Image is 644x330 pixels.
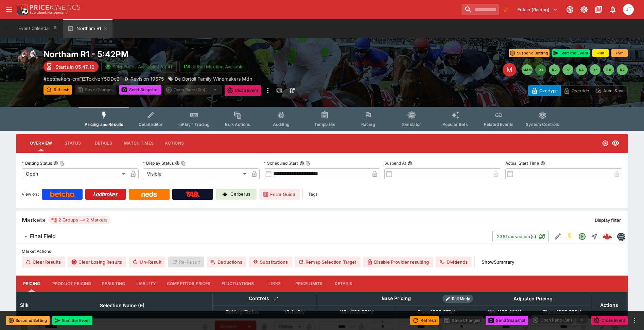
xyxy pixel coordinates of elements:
span: Templates [314,122,335,127]
img: jetbet-logo.svg [183,63,190,70]
h2: Copy To Clipboard [43,49,336,60]
button: Clear Losing Results [68,257,126,267]
p: Betting Status [22,160,52,166]
th: Actions [591,292,627,318]
span: Auditing [273,122,290,127]
button: open drawer [3,3,15,16]
em: ( 385.95 %) [556,308,580,316]
p: Starts in 05:47:10 [55,63,94,70]
span: Place(385.95%) [536,308,588,316]
button: Fluctuations [216,276,260,292]
img: PriceKinetics Logo [15,3,29,16]
button: Betting StatusCopy To Clipboard [53,161,58,166]
div: Edit Meeting [503,63,516,77]
button: ShowSummary [477,257,518,267]
button: Details [328,276,359,292]
div: Start From [528,85,628,96]
button: Actual Start Time [540,161,545,166]
p: Scheduled Start [264,160,298,166]
button: No Bookmarks [500,4,511,15]
span: Place(299.87%) [410,308,462,316]
button: Copy To Clipboard [181,161,186,166]
button: Straight [588,230,601,243]
button: R2 [549,64,560,75]
nav: pagination navigation [522,64,628,75]
th: Silk [17,292,32,318]
img: TabNZ [186,192,200,197]
p: Copy To Clipboard [43,75,120,82]
th: Controls [213,292,317,305]
button: Links [259,276,290,292]
span: Popular Bets [442,122,468,127]
div: Open [22,168,128,179]
img: Ladbrokes [93,192,118,197]
em: ( 299.87 %) [430,308,454,316]
button: Connected to PK [564,3,576,16]
button: Copy To Clipboard [59,161,64,166]
a: e6bfcd61-ee39-4935-9275-cb94b8776e4e [601,230,614,243]
button: R3 [562,64,573,75]
button: Substitutions [249,257,292,267]
button: Resulting [97,276,130,292]
button: more [264,85,272,96]
p: Auto-Save [603,87,625,94]
span: Visibility [277,308,312,316]
th: Adjusted Pricing [475,292,591,305]
button: Status [57,135,88,151]
p: Display Status [143,160,174,166]
span: Re-Result [168,257,204,267]
div: 2 Groups 2 Markets [51,216,107,224]
button: Overview [24,135,57,151]
button: Send Snapshot [119,85,161,95]
p: Cerberus [230,191,250,198]
a: Form Guide [259,189,300,200]
button: Scheduled StartCopy To Clipboard [299,161,304,166]
button: Close Event [225,85,261,96]
button: Notifications [607,3,619,16]
button: R4 [576,64,587,75]
img: betmakers [617,233,625,240]
label: View on : [22,189,39,200]
svg: Open [602,140,609,147]
button: Open [576,230,588,243]
span: Win(100.00%) [333,308,381,316]
div: Base Pricing [379,294,414,303]
span: Win(128.46%) [480,308,528,316]
button: Match Times [119,135,159,151]
button: Refresh [43,85,72,95]
span: Racing [361,122,375,127]
button: Toggle light/dark mode [578,3,590,16]
button: Edit Detail [552,230,564,243]
span: Related Events [484,122,514,127]
span: Selection Name (9) [92,301,152,310]
img: PriceKinetics [30,5,80,10]
button: +1m [592,49,609,57]
button: Suspend At [407,161,412,166]
button: Select Tenant [513,4,562,15]
div: Event type filters [79,107,564,131]
button: Send Snapshot [486,316,528,325]
input: search [462,4,499,15]
img: Betcha [50,192,74,197]
button: Actions [159,135,190,151]
label: Market Actions [22,246,622,257]
button: Suspend Betting [6,316,50,325]
button: R7 [617,64,628,75]
button: Northam R1 [63,19,112,38]
div: Show/hide Price Roll mode configuration. [442,295,473,303]
button: Refresh [410,316,439,325]
button: +5m [611,49,628,57]
button: Documentation [592,3,605,16]
button: SRM Prices Available (Top4) [101,61,177,72]
span: Simulator [402,122,421,127]
p: Actual Start Time [505,160,539,166]
img: horse_racing.png [16,49,38,71]
button: Josh Tanner [621,2,636,17]
button: Un-Result [129,257,165,267]
button: Pricing [16,276,47,292]
button: Display filter [591,215,625,226]
button: Copy To Clipboard [306,161,310,166]
button: Final Field [16,230,492,243]
button: Product Pricing [47,276,97,292]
